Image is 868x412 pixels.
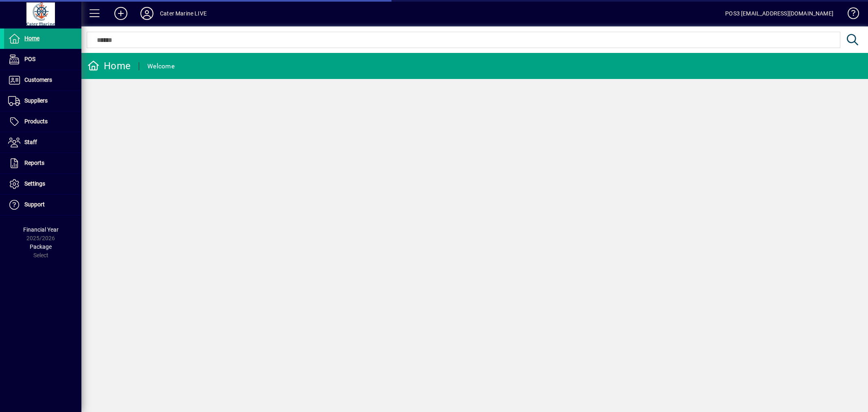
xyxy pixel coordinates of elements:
[4,174,81,194] a: Settings
[24,118,48,125] span: Products
[87,59,131,72] div: Home
[725,7,833,20] div: POS3 [EMAIL_ADDRESS][DOMAIN_NAME]
[4,70,81,90] a: Customers
[108,6,134,21] button: Add
[4,153,81,173] a: Reports
[24,201,45,208] span: Support
[134,6,160,21] button: Profile
[4,49,81,70] a: POS
[147,60,175,73] div: Welcome
[24,139,37,145] span: Staff
[30,243,52,250] span: Package
[24,160,44,166] span: Reports
[4,91,81,111] a: Suppliers
[24,97,48,104] span: Suppliers
[23,226,59,233] span: Financial Year
[24,56,35,62] span: POS
[24,180,45,187] span: Settings
[4,112,81,132] a: Products
[4,195,81,215] a: Support
[4,132,81,153] a: Staff
[160,7,207,20] div: Cater Marine LIVE
[842,2,858,28] a: Knowledge Base
[24,77,52,83] span: Customers
[24,35,39,42] span: Home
